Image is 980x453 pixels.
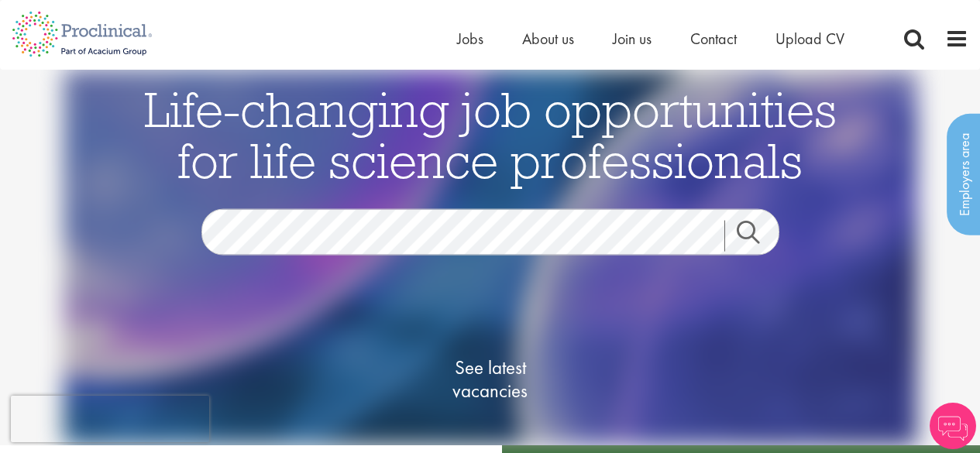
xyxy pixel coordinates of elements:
[457,29,483,49] a: Jobs
[64,70,917,445] img: candidate home
[690,29,737,49] a: Contact
[930,403,976,449] img: Chatbot
[522,29,574,49] a: About us
[724,220,791,251] a: Job search submit button
[11,396,209,442] iframe: reCAPTCHA
[775,29,844,49] a: Upload CV
[613,29,652,49] a: Join us
[413,355,568,402] span: See latest vacancies
[144,77,837,190] span: Life-changing job opportunities for life science professionals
